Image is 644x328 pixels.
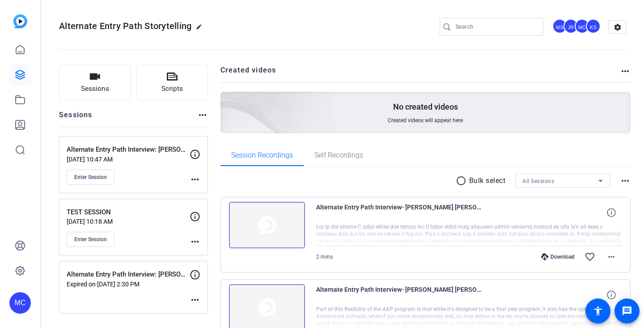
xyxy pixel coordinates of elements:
[67,145,190,155] p: Alternate Entry Path Interview: [PERSON_NAME] [PERSON_NAME]
[120,3,334,197] img: Creted videos background
[606,251,617,262] mat-icon: more_horiz
[67,218,190,225] p: [DATE] 10:18 AM
[393,102,458,112] p: No created videos
[67,232,114,247] button: Enter Session
[59,65,131,101] button: Sessions
[316,202,482,223] span: Alternate Entry Path Interview- [PERSON_NAME] [PERSON_NAME]-iPad Pro 5th Gen 12.9-inch -WiFi--202...
[74,236,107,243] span: Enter Session
[67,281,190,288] p: Expired on [DATE] 2:30 PM
[575,19,590,34] ngx-avatar: Mike Charbonneau
[229,202,305,248] img: thumb-nail
[314,152,363,159] span: Self Recordings
[552,19,567,34] div: MS
[59,110,93,127] h2: Sessions
[537,253,579,260] div: Download
[593,306,603,316] mat-icon: accessibility
[197,110,208,120] mat-icon: more_horiz
[59,21,191,31] span: Alternate Entry Path Storytelling
[563,19,579,34] ngx-avatar: Jenna Renaud
[456,175,469,186] mat-icon: radio_button_unchecked
[67,170,114,185] button: Enter Session
[622,306,632,316] mat-icon: message
[456,21,536,32] input: Search
[136,65,208,101] button: Scripts
[196,24,207,34] mat-icon: edit
[9,292,31,314] div: MC
[161,84,183,94] span: Scripts
[620,66,631,77] mat-icon: more_horiz
[316,284,482,306] span: Alternate Entry Path Interview- [PERSON_NAME] [PERSON_NAME]-iPad Pro 5th Gen 12.9-inch -WiFi--202...
[316,254,333,260] span: 2 mins
[388,117,463,124] span: Created videos will appear here
[609,21,627,34] mat-icon: settings
[74,174,107,181] span: Enter Session
[586,19,601,34] div: KS
[67,207,190,217] p: TEST SESSION
[220,65,620,82] h2: Created videos
[67,156,190,163] p: [DATE] 10:47 AM
[522,178,554,184] span: All Sessions
[81,84,109,94] span: Sessions
[231,152,293,159] span: Session Recordings
[586,19,602,34] ngx-avatar: Kara Sabatino
[67,269,190,280] p: Alternate Entry Path Interview: [PERSON_NAME]
[13,14,27,28] img: blue-gradient.svg
[620,175,631,186] mat-icon: more_horiz
[190,294,200,305] mat-icon: more_horiz
[190,236,200,247] mat-icon: more_horiz
[563,19,578,34] div: JR
[552,19,568,34] ngx-avatar: Madison Spadafino
[469,175,506,186] p: Bulk select
[575,19,589,34] div: MC
[190,174,200,185] mat-icon: more_horiz
[585,251,595,262] mat-icon: favorite_border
